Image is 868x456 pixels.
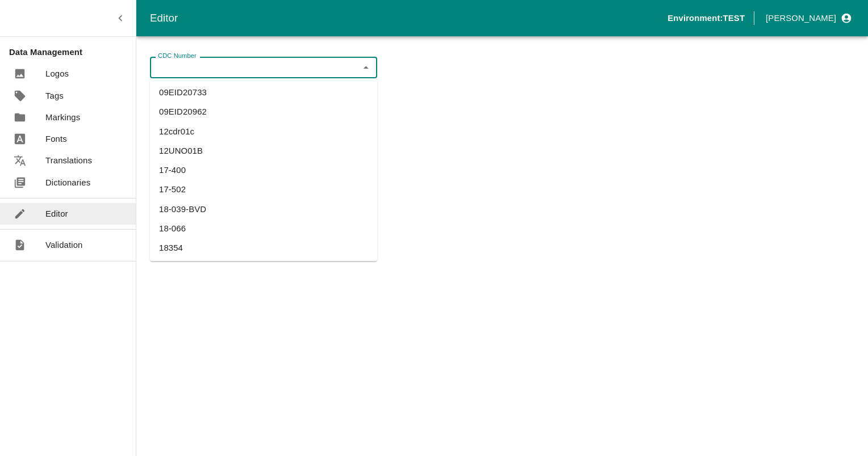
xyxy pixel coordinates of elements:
[761,9,854,28] button: profile
[150,83,377,102] li: 09EID20733
[150,180,377,200] li: 17-502
[158,52,197,61] label: CDC Number
[150,200,377,219] li: 18-039-BVD
[9,46,136,58] p: Data Management
[150,239,377,258] li: 18354
[150,219,377,238] li: 18-066
[150,161,377,180] li: 17-400
[45,90,64,102] p: Tags
[45,67,69,80] p: Logos
[150,103,377,122] li: 09EID20962
[667,12,745,24] p: Environment: TEST
[150,122,377,141] li: 12cdr01c
[358,60,373,75] button: Close
[45,208,68,220] p: Editor
[150,141,377,161] li: 12UNO01B
[45,133,67,145] p: Fonts
[150,10,667,27] div: Editor
[766,12,836,24] p: [PERSON_NAME]
[45,154,92,167] p: Translations
[45,111,80,124] p: Markings
[45,239,83,251] p: Validation
[150,258,377,277] li: 18355A
[45,176,90,189] p: Dictionaries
